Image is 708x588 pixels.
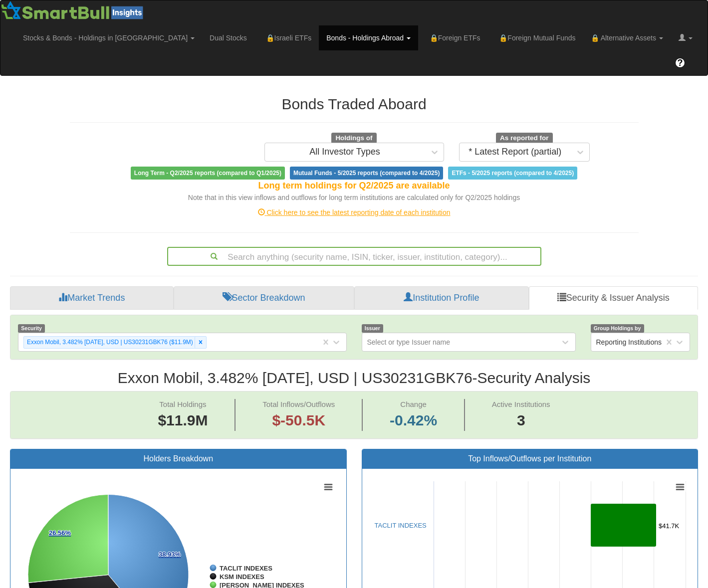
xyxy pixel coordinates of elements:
[659,522,680,530] tspan: $41.7K
[469,147,561,157] div: * Latest Report (partial)
[331,133,376,144] span: Holdings of
[159,551,181,558] tspan: 38.93%
[309,147,380,157] div: All Investor Types
[367,337,451,347] div: Select or type Issuer name
[290,167,443,180] span: Mutual Funds - 5/2025 reports (compared to 4/2025)
[0,0,147,20] img: Smartbull
[362,324,384,333] span: Issuer
[596,337,662,347] div: Reporting Institutions
[678,58,683,68] span: ?
[10,370,698,386] h2: Exxon Mobil, 3.482% [DATE], USD | US30231GBK76 - Security Analysis
[319,25,418,50] a: Bonds - Holdings Abroad
[496,133,553,144] span: As reported for
[18,454,339,463] h3: Holders Breakdown
[370,454,691,463] h3: Top Inflows/Outflows per Institution
[70,193,639,202] div: Note that in this view inflows and outflows for long term institutions are calculated only for Q2...
[18,324,45,333] span: Security
[159,400,206,408] span: Total Holdings
[354,286,528,310] a: Institution Profile
[220,565,272,572] tspan: TACLIT INDEXES
[158,412,208,428] span: $11.9M
[492,400,550,408] span: Active Institutions
[418,25,488,50] a: 🔒Foreign ETFs
[488,25,583,50] a: 🔒Foreign Mutual Funds
[62,207,646,217] div: Click here to see the latest reporting date of each institution
[254,25,319,50] a: 🔒Israeli ETFs
[492,410,550,431] span: 3
[49,529,71,537] tspan: 26.56%
[448,167,577,180] span: ETFs - 5/2025 reports (compared to 4/2025)
[131,167,285,180] span: Long Term - Q2/2025 reports (compared to Q1/2025)
[529,286,698,310] a: Security & Issuer Analysis
[390,410,437,431] span: -0.42%
[272,412,325,428] span: $-50.5K
[375,522,427,529] a: TACLIT INDEXES
[202,25,254,50] a: Dual Stocks
[24,337,195,348] div: Exxon Mobil, 3.482% [DATE], USD | US30231GBK76 ($11.9M)
[591,324,644,333] span: Group Holdings by
[583,25,671,50] a: 🔒 Alternative Assets
[220,573,264,581] tspan: KSM INDEXES
[262,400,335,408] span: Total Inflows/Outflows
[70,180,639,193] div: Long term holdings for Q2/2025 are available
[70,96,639,112] h2: Bonds Traded Aboard
[668,50,693,75] a: ?
[10,286,174,310] a: Market Trends
[400,400,427,408] span: Change
[174,286,354,310] a: Sector Breakdown
[168,248,540,265] div: Search anything (security name, ISIN, ticker, issuer, institution, category)...
[15,25,202,50] a: Stocks & Bonds - Holdings in [GEOGRAPHIC_DATA]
